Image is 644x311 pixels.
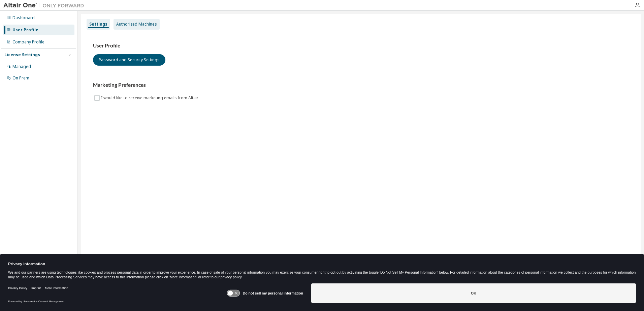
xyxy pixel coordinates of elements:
[12,15,35,21] div: Dashboard
[12,75,29,81] div: On Prem
[4,52,40,58] div: License Settings
[116,22,157,27] div: Authorized Machines
[93,54,165,66] button: Password and Security Settings
[3,2,88,9] img: Altair One
[101,94,200,102] label: I would like to receive marketing emails from Altair
[12,27,38,33] div: User Profile
[12,39,44,45] div: Company Profile
[93,42,629,49] h3: User Profile
[93,82,629,89] h3: Marketing Preferences
[89,22,107,27] div: Settings
[12,64,31,69] div: Managed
